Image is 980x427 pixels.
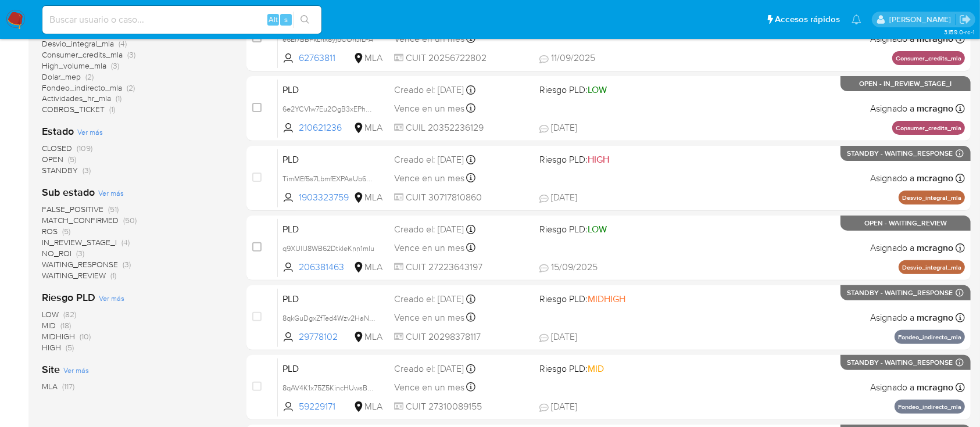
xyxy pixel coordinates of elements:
[775,13,840,26] span: Accesos rápidos
[852,15,861,24] a: Notificaciones
[284,14,288,25] span: s
[293,12,317,28] button: search-icon
[42,12,321,27] input: Buscar usuario o caso...
[944,27,974,37] span: 3.159.0-rc-1
[269,14,278,25] span: Alt
[959,13,971,26] a: Salir
[889,14,955,25] p: marielabelen.cragno@mercadolibre.com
